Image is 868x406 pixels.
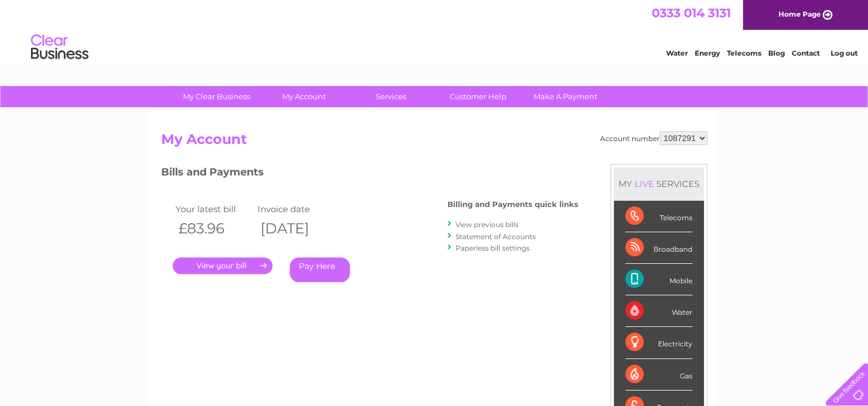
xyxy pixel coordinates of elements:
[625,327,692,358] div: Electricity
[600,131,707,145] div: Account number
[625,295,692,327] div: Water
[456,244,530,252] a: Paperless bill settings
[792,49,820,57] a: Contact
[625,201,692,232] div: Telecoms
[164,6,706,56] div: Clear Business is a trading name of Verastar Limited (registered in [GEOGRAPHIC_DATA] No. 3667643...
[344,86,438,107] a: Services
[666,49,688,57] a: Water
[830,49,857,57] a: Log out
[161,164,578,184] h3: Bills and Payments
[695,49,720,57] a: Energy
[256,86,351,107] a: My Account
[518,86,613,107] a: Make A Payment
[768,49,785,57] a: Blog
[161,131,707,153] h2: My Account
[727,49,761,57] a: Telecoms
[255,201,337,217] td: Invoice date
[169,86,264,107] a: My Clear Business
[625,264,692,295] div: Mobile
[431,86,526,107] a: Customer Help
[447,200,578,209] h4: Billing and Payments quick links
[632,178,656,189] div: LIVE
[625,232,692,264] div: Broadband
[173,257,273,274] a: .
[652,6,731,20] a: 0333 014 3131
[456,232,536,241] a: Statement of Accounts
[30,30,89,65] img: logo.png
[173,217,255,240] th: £83.96
[614,167,704,200] div: MY SERVICES
[625,359,692,391] div: Gas
[255,217,337,240] th: [DATE]
[290,257,350,282] a: Pay Here
[173,201,255,217] td: Your latest bill
[456,220,519,229] a: View previous bills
